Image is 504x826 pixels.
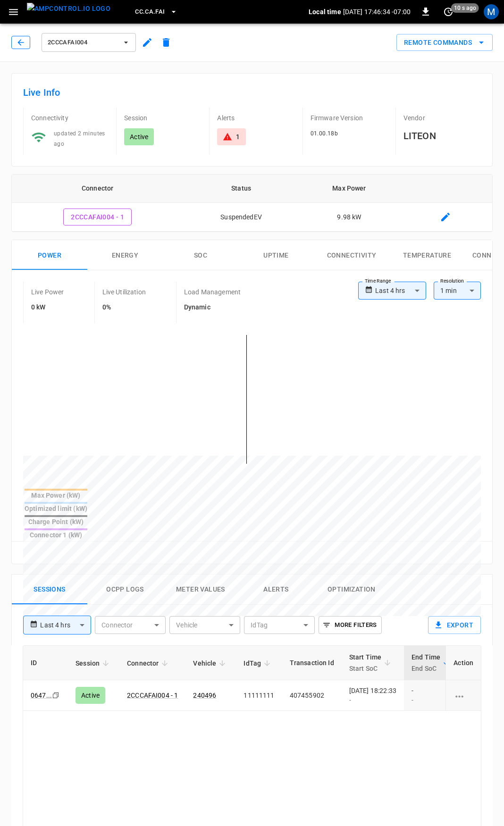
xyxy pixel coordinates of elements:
p: Load Management [184,287,241,297]
button: Energy [87,240,163,270]
label: Resolution [440,277,464,285]
button: Optimization [314,575,389,605]
h6: 0% [102,302,146,313]
span: Start TimeStart SoC [349,651,394,674]
th: Status [183,175,299,203]
p: Live Utilization [102,287,146,297]
div: profile-icon [484,4,499,19]
span: End TimeEnd SoC [412,651,453,674]
th: Connector [12,175,183,203]
button: Connectivity [314,240,389,270]
div: End Time [412,651,440,674]
button: Alerts [238,575,314,605]
img: ampcontrol.io logo [27,3,110,15]
button: Uptime [238,240,314,270]
button: CC.CA.FAI [131,3,181,21]
span: 2CCCAFAI004 [48,37,118,48]
div: 1 min [434,282,481,300]
button: Export [428,616,481,634]
button: 2CCCAFAI004 [42,33,136,52]
div: charging session options [454,691,473,700]
span: updated 2 minutes ago [54,130,105,147]
th: ID [23,646,68,680]
div: remote commands options [396,34,493,51]
h6: Dynamic [184,302,241,313]
p: Local time [309,7,341,17]
span: 10 s ago [451,3,479,13]
h6: Live Info [23,85,481,100]
button: More Filters [319,616,381,634]
p: [DATE] 17:46:34 -07:00 [343,7,411,17]
p: Active [130,132,148,142]
p: Connectivity [31,113,109,123]
th: Max Power [299,175,399,203]
th: Action [445,646,481,680]
p: Live Power [31,287,64,297]
label: Time Range [365,277,391,285]
button: Temperature [389,240,465,270]
span: Vehicle [193,658,228,669]
button: SOC [163,240,238,270]
table: connector table [12,175,492,232]
div: Start Time [349,651,382,674]
span: CC.CA.FAI [135,7,165,17]
span: Connector [127,658,171,669]
div: Last 4 hrs [40,616,91,634]
p: Start SoC [349,663,382,674]
p: End SoC [412,663,440,674]
th: Transaction Id [282,646,342,680]
button: Ocpp logs [87,575,163,605]
td: 9.98 kW [299,203,399,232]
button: Meter Values [163,575,238,605]
button: 2CCCAFAI004 - 1 [63,209,132,226]
p: Session [124,113,202,123]
span: 01.00.18b [311,130,338,137]
button: Remote Commands [396,34,493,51]
p: Alerts [217,113,294,123]
h6: 0 kW [31,302,64,313]
h6: LITEON [403,128,481,143]
p: Firmware Version [311,113,388,123]
td: SuspendedEV [183,203,299,232]
p: Vendor [403,113,481,123]
div: Last 4 hrs [375,282,426,300]
button: set refresh interval [441,4,456,19]
button: Power [12,240,87,270]
div: 1 [236,132,240,142]
button: Sessions [12,575,87,605]
span: Session [76,658,112,669]
span: IdTag [244,658,273,669]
